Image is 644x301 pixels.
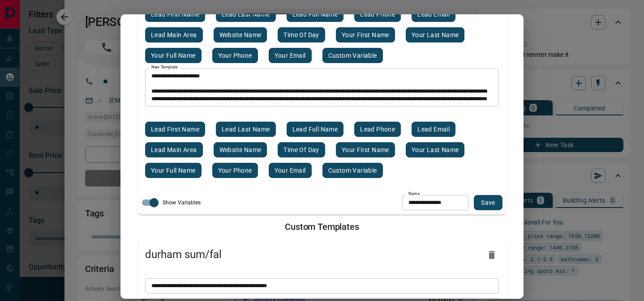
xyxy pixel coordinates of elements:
[336,27,395,42] button: Your first name
[214,142,267,157] button: Website name
[336,142,395,157] button: Your first name
[269,163,312,178] button: Your email
[412,122,455,137] button: Lead email
[145,142,203,157] button: Lead main area
[412,7,455,22] button: Lead email
[406,142,465,157] button: Your last name
[322,48,383,63] button: Custom Variable
[354,7,401,22] button: Lead phone
[163,199,201,207] span: Show Variables
[269,48,312,63] button: Your email
[287,7,344,22] button: Lead full name
[214,27,267,42] button: Website name
[145,48,202,63] button: Your full name
[145,27,203,42] button: Lead main area
[131,221,513,232] h2: Custom Templates
[145,7,205,22] button: Lead first name
[474,195,502,210] button: save new template
[408,191,420,197] label: Name
[216,7,276,22] button: Lead last name
[212,48,258,63] button: Your phone
[278,142,325,157] button: Time of day
[216,122,276,137] button: Lead last name
[322,163,383,178] button: Custom Variable
[287,122,344,137] button: Lead full name
[354,122,401,137] button: Lead phone
[278,27,325,42] button: Time of day
[145,122,205,137] button: Lead first name
[406,27,465,42] button: Your last name
[151,64,178,70] label: New Template
[212,163,258,178] button: Your phone
[145,248,481,262] span: durham sum/fal
[145,163,202,178] button: Your full name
